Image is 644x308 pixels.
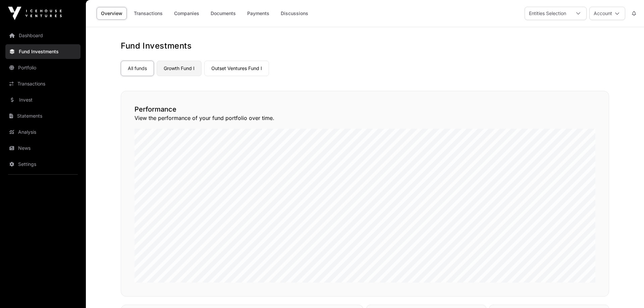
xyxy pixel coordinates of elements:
[129,7,167,20] a: Transactions
[157,61,202,76] a: Growth Fund I
[5,109,80,123] a: Statements
[5,76,80,91] a: Transactions
[170,7,204,20] a: Companies
[5,44,80,59] a: Fund Investments
[525,7,570,20] div: Entities Selection
[5,141,80,156] a: News
[97,7,127,20] a: Overview
[5,93,80,107] a: Invest
[610,276,644,308] iframe: Chat Widget
[135,105,595,114] h2: Performance
[5,157,80,172] a: Settings
[276,7,313,20] a: Discussions
[121,41,609,51] h1: Fund Investments
[206,7,240,20] a: Documents
[589,7,625,20] button: Account
[204,61,269,76] a: Outset Ventures Fund I
[243,7,274,20] a: Payments
[135,114,595,122] p: View the performance of your fund portfolio over time.
[5,28,80,43] a: Dashboard
[5,60,80,75] a: Portfolio
[5,125,80,139] a: Analysis
[121,61,154,76] a: All funds
[8,7,62,20] img: Icehouse Ventures Logo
